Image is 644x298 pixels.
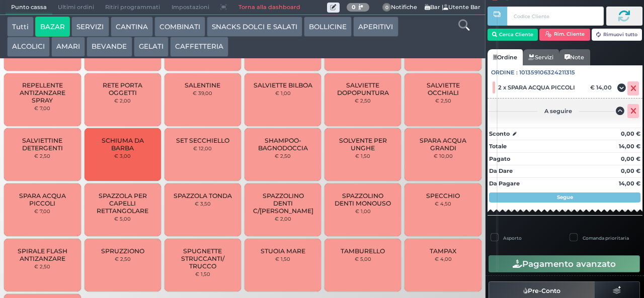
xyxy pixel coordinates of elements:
[489,143,507,150] strong: Totale
[488,29,538,41] button: Cerca Cliente
[621,155,640,162] strong: 0,00 €
[489,255,640,272] button: Pagamento avanzato
[275,90,291,96] small: € 1,00
[491,68,518,77] span: Ordine :
[489,155,510,162] strong: Pagato
[435,256,452,262] small: € 4,00
[93,137,152,152] span: SCHIUMA DA BARBA
[275,256,290,262] small: € 1,50
[559,49,590,65] a: Note
[519,68,575,77] span: 101359106324211315
[166,1,215,15] span: Impostazioni
[13,247,72,262] span: SPIRALE FLASH ANTIZANZARE
[333,81,393,96] span: SALVIETTE DOPOPUNTURA
[111,17,153,37] button: CANTINA
[489,167,513,174] strong: Da Dare
[498,84,575,91] span: 2 x SPARA ACQUA PICCOLI
[619,180,640,187] strong: 14,00 €
[232,1,305,15] a: Torna alla dashboard
[621,167,640,174] strong: 0,00 €
[539,29,590,41] button: Rim. Cliente
[621,130,640,137] strong: 0,00 €
[13,81,72,104] span: REPELLENTE ANTIZANZARE SPRAY
[426,192,460,200] span: SPECCHIO
[114,216,131,222] small: € 5,00
[413,81,473,96] span: SALVIETTE OCCHIALI
[34,208,50,214] small: € 7,00
[101,247,144,255] span: SPRUZZIONO
[114,153,131,159] small: € 3,00
[207,17,302,37] button: SNACKS DOLCI E SALATI
[589,84,617,91] div: € 14,00
[173,247,233,270] span: SPUGNETTE STRUCCANTI/ TRUCCO
[34,105,50,111] small: € 7,00
[174,192,232,200] span: SPAZZOLA TONDA
[275,216,291,222] small: € 2,00
[352,4,356,11] b: 0
[355,256,371,262] small: € 5,00
[355,97,371,104] small: € 2,50
[333,192,393,207] span: SPAZZOLINO DENTI MONOUSO
[333,137,393,152] span: SOLVENTE PER UNGHE
[261,247,305,255] span: STUOIA MARE
[557,194,573,201] strong: Segue
[52,1,100,15] span: Ultimi ordini
[253,192,313,215] span: SPAZZOLINO DENTI C/[PERSON_NAME]
[619,143,640,150] strong: 14,00 €
[304,17,352,37] button: BOLLICINE
[93,192,152,215] span: SPAZZOLA PER CAPELLI RETTANGOLARE
[170,37,228,57] button: CAFFETTERIA
[254,81,312,89] span: SALVIETTE BILBOA
[507,7,603,26] input: Codice Cliente
[193,145,212,151] small: € 12,00
[185,81,220,89] span: SALENTINE
[488,49,523,65] a: Ordine
[34,263,50,269] small: € 2,50
[13,192,72,207] span: SPARA ACQUA PICCOLI
[34,153,50,159] small: € 2,50
[6,1,52,15] span: Punto cassa
[93,81,152,96] span: RETE PORTA OGGETTI
[13,137,72,152] span: SALVIETTINE DETERGENTI
[100,1,166,15] span: Ritiri programmati
[355,208,371,214] small: € 1,00
[87,37,132,57] button: BEVANDE
[115,256,131,262] small: € 2,50
[355,153,370,159] small: € 1,50
[583,235,629,241] label: Comanda prioritaria
[434,153,453,159] small: € 10,00
[435,201,451,207] small: € 4,50
[71,17,109,37] button: SERVIZI
[503,235,522,241] label: Asporto
[7,17,34,37] button: Tutti
[413,137,473,152] span: SPARA ACQUA GRANDI
[195,271,210,277] small: € 1,50
[134,37,169,57] button: GELATI
[51,37,85,57] button: AMARI
[275,153,291,159] small: € 2,50
[176,137,229,144] span: SET SECCHIELLO
[489,130,510,138] strong: Sconto
[353,17,398,37] button: APERITIVI
[195,201,211,207] small: € 3,50
[253,137,313,152] span: SHAMPOO-BAGNODOCCIA
[539,108,578,115] div: A seguire
[114,97,131,104] small: € 2,00
[35,17,70,37] button: BAZAR
[523,49,559,65] a: Servizi
[7,37,50,57] button: ALCOLICI
[382,3,391,12] span: 0
[430,247,456,255] span: TAMPAX
[435,97,451,104] small: € 2,50
[592,29,642,41] button: Rimuovi tutto
[341,247,385,255] span: TAMBURELLO
[489,180,520,187] strong: Da Pagare
[154,17,205,37] button: COMBINATI
[193,90,212,96] small: € 39,00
